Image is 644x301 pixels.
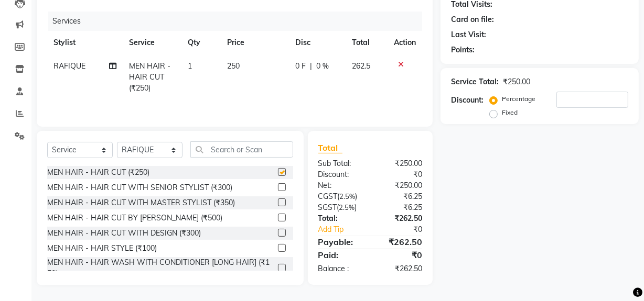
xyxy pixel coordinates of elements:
div: MEN HAIR - HAIR STYLE (₹100) [47,243,157,254]
span: MEN HAIR - HAIR CUT (₹250) [129,61,170,93]
div: Card on file: [451,14,494,25]
div: MEN HAIR - HAIR CUT BY [PERSON_NAME] (₹500) [47,213,222,224]
div: ( ) [310,191,370,202]
div: ( ) [310,202,370,213]
div: ₹0 [370,249,430,261]
div: Sub Total: [310,158,370,169]
div: Discount: [451,95,484,106]
div: Discount: [310,169,370,180]
span: 0 % [316,61,329,72]
a: Add Tip [310,224,380,235]
span: | [310,61,312,72]
th: Action [388,31,422,54]
div: ₹0 [370,169,430,180]
div: ₹250.00 [370,158,430,169]
div: ₹6.25 [370,191,430,202]
div: ₹262.50 [370,236,430,248]
div: MEN HAIR - HAIR CUT (₹250) [47,167,149,178]
span: CGST [318,192,338,201]
span: SGST [318,203,337,212]
div: ₹262.50 [370,213,430,224]
span: 262.5 [352,61,370,71]
div: Payable: [310,236,370,248]
label: Fixed [502,108,518,117]
label: Percentage [502,94,535,104]
span: Total [318,142,342,153]
div: Last Visit: [451,29,486,40]
div: Balance : [310,263,370,274]
span: 250 [227,61,240,71]
div: Points: [451,44,475,55]
div: MEN HAIR - HAIR CUT WITH MASTER STYLIST (₹350) [47,197,235,208]
input: Search or Scan [190,141,293,158]
th: Qty [181,31,221,54]
div: MEN HAIR - HAIR WASH WITH CONDITIONER [LONG HAIR] (₹150) [47,257,274,279]
th: Total [346,31,388,54]
span: 2.5% [339,203,355,211]
th: Service [123,31,181,54]
div: Net: [310,180,370,191]
th: Price [221,31,289,54]
div: Total: [310,213,370,224]
div: ₹250.00 [503,76,530,87]
div: ₹262.50 [370,263,430,274]
div: ₹6.25 [370,202,430,213]
th: Stylist [47,31,123,54]
span: 2.5% [340,192,356,200]
div: ₹250.00 [370,180,430,191]
th: Disc [289,31,346,54]
div: MEN HAIR - HAIR CUT WITH SENIOR STYLIST (₹300) [47,182,232,193]
div: ₹0 [380,224,430,235]
div: MEN HAIR - HAIR CUT WITH DESIGN (₹300) [47,228,201,239]
div: Paid: [310,249,370,261]
span: RAFIQUE [53,61,85,71]
div: Service Total: [451,76,499,87]
div: Services [48,12,430,31]
span: 1 [188,61,192,71]
span: 0 F [295,61,306,72]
